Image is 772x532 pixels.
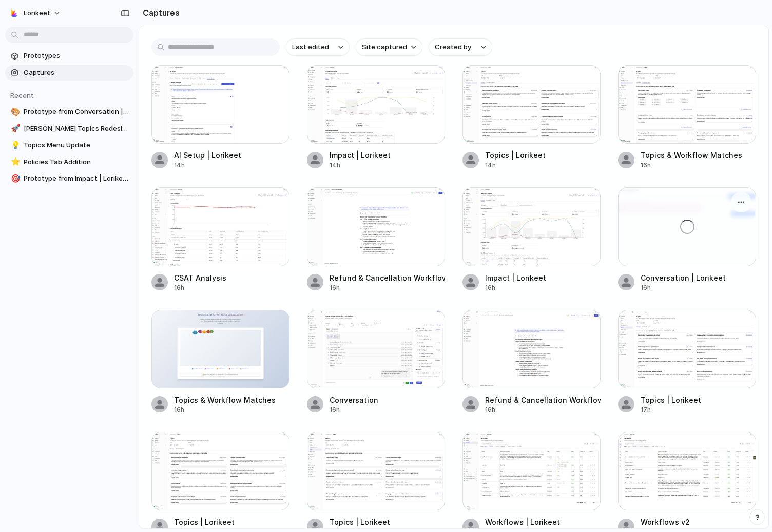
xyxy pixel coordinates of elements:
div: Topics | Lorikeet [641,395,701,405]
div: AI Setup | Lorikeet [174,150,241,161]
div: Impact | Lorikeet [330,150,391,161]
span: Prototype from Conversation | Lorikeet [24,107,129,117]
a: 🚀[PERSON_NAME] Topics Redesign: Lorikeet Adjustment [5,121,133,136]
div: 16h [330,283,445,292]
div: 16h [641,283,726,292]
div: Workflows v2 [641,517,690,527]
span: Last edited [292,42,329,52]
div: Impact | Lorikeet [485,272,546,283]
a: 🎯Prototype from Impact | Lorikeet [5,171,133,186]
span: Prototype from Impact | Lorikeet [24,173,129,184]
div: 🎯 [11,173,18,185]
div: 16h [330,405,378,415]
button: 🎨 [9,107,20,117]
span: Created by [435,42,471,52]
button: Lorikeet [5,5,66,22]
a: ⭐Policies Tab Addition [5,154,133,170]
div: Workflows | Lorikeet [485,517,560,527]
div: CSAT Analysis [174,272,226,283]
div: Topics & Workflow Matches [641,150,742,161]
button: 🚀 [9,124,20,134]
div: 14h [330,161,391,170]
button: Site captured [356,38,422,56]
button: 💡 [9,140,20,150]
button: Last edited [286,38,350,56]
div: 17h [641,405,701,415]
div: ⭐ [11,156,18,168]
div: 16h [174,283,226,292]
div: 🎨 [11,106,18,118]
a: 🎨Prototype from Conversation | Lorikeet [5,104,133,120]
div: 16h [485,283,546,292]
span: Lorikeet [24,8,50,18]
span: Recent [10,91,34,100]
div: 16h [174,405,276,415]
button: ⭐ [9,157,20,167]
span: Prototypes [24,51,129,61]
div: Topics | Lorikeet [330,517,390,527]
span: [PERSON_NAME] Topics Redesign: Lorikeet Adjustment [24,124,129,134]
div: 16h [485,405,601,415]
a: Prototypes [5,48,133,64]
div: Conversation [330,395,378,405]
a: 💡Topics Menu Update [5,137,133,153]
h2: Captures [139,7,180,19]
span: Topics Menu Update [24,140,129,150]
span: Captures [24,68,129,78]
div: 14h [485,161,546,170]
div: Topics | Lorikeet [485,150,546,161]
div: Conversation | Lorikeet [641,272,726,283]
div: Topics | Lorikeet [174,517,235,527]
div: 🚀 [11,123,18,134]
div: Refund & Cancellation Workflow [485,395,601,405]
span: Policies Tab Addition [24,157,129,167]
a: Captures [5,65,133,81]
button: Created by [429,38,492,56]
div: Topics & Workflow Matches [174,395,276,405]
button: 🎯 [9,173,20,184]
div: 16h [641,161,742,170]
span: Site captured [362,42,407,52]
div: 14h [174,161,241,170]
div: 💡 [11,140,18,151]
div: Refund & Cancellation Workflow [330,272,445,283]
